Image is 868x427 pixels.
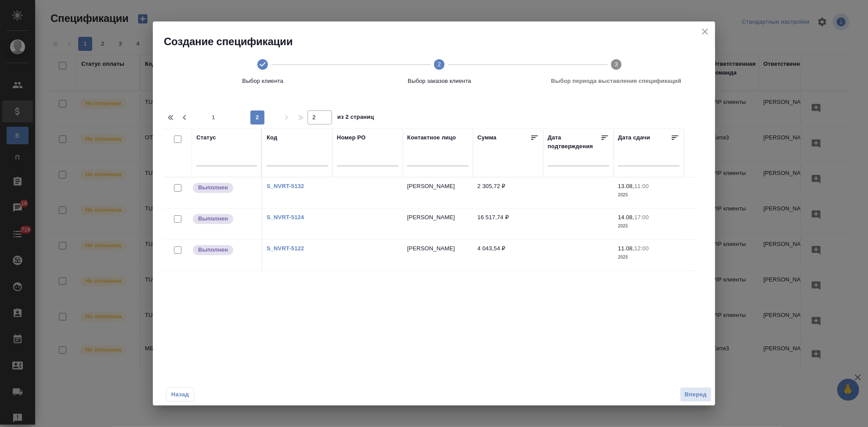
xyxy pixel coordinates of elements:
[403,178,473,208] td: [PERSON_NAME]
[618,214,634,221] p: 14.08,
[634,183,649,189] p: 11:00
[337,133,365,142] div: Номер PO
[206,113,221,122] span: 1
[634,245,649,252] p: 12:00
[198,183,228,192] p: Выполнен
[618,245,634,252] p: 11.08,
[680,387,712,402] button: Вперед
[354,77,524,85] span: Выбор заказов клиента
[171,390,189,399] span: Назад
[267,183,304,189] a: S_NVRT-5132
[615,61,618,68] text: 3
[198,246,228,254] p: Выполнен
[267,133,277,142] div: Код
[532,77,701,85] span: Выбор периода выставления спецификаций
[685,390,707,400] span: Вперед
[473,240,543,270] td: 4 043,54 ₽
[164,35,715,49] h2: Создание спецификации
[403,209,473,239] td: [PERSON_NAME]
[548,133,600,151] div: Дата подтверждения
[403,240,473,270] td: [PERSON_NAME]
[267,214,304,221] a: S_NVRT-5124
[618,253,680,262] p: 2025
[634,214,649,221] p: 17:00
[407,133,456,142] div: Контактное лицо
[618,183,634,189] p: 13.08,
[178,77,347,85] span: Выбор клиента
[206,110,221,125] button: 1
[166,388,194,402] button: Назад
[198,214,228,223] p: Выполнен
[618,191,680,199] p: 2025
[477,133,496,145] div: Сумма
[438,61,441,68] text: 2
[196,133,216,142] div: Статус
[473,209,543,239] td: 16 517,74 ₽
[618,222,680,231] p: 2025
[618,133,650,145] div: Дата сдачи
[267,245,304,252] a: S_NVRT-5122
[337,112,374,125] span: из 2 страниц
[473,178,543,208] td: 2 305,72 ₽
[698,25,712,38] button: close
